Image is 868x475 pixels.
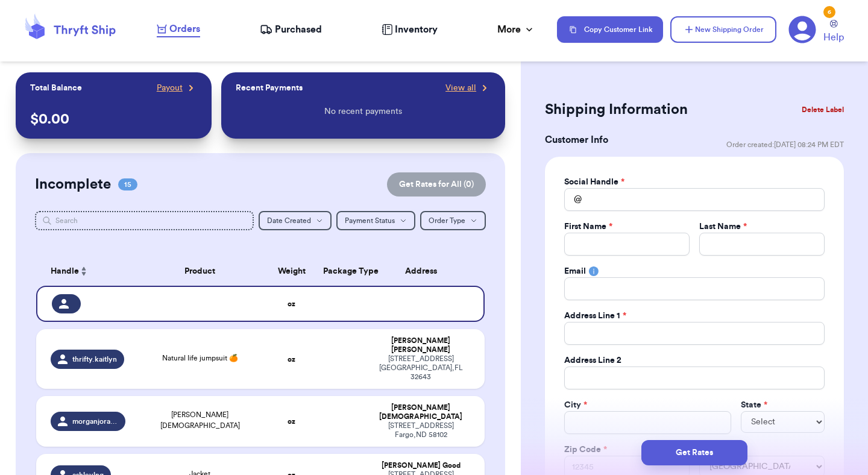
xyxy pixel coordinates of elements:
label: Social Handle [564,176,624,188]
span: Orders [169,22,200,36]
label: City [564,399,587,411]
a: Orders [157,22,200,37]
span: Payout [157,82,183,94]
span: Order Type [429,217,465,224]
span: Payment Status [345,217,395,224]
button: New Shipping Order [670,16,776,43]
th: Weight [268,257,316,286]
h2: Incomplete [35,175,111,194]
th: Product [133,257,268,286]
span: View all [445,82,476,94]
p: $ 0.00 [30,110,197,129]
p: No recent payments [324,105,402,118]
div: [PERSON_NAME] [DEMOGRAPHIC_DATA] [371,403,470,421]
th: Package Type [316,257,364,286]
label: Address Line 2 [564,354,621,366]
input: Search [35,211,254,230]
label: State [741,399,767,411]
div: [STREET_ADDRESS] Fargo , ND 58102 [371,421,470,439]
div: [STREET_ADDRESS] [GEOGRAPHIC_DATA] , FL 32643 [371,354,470,382]
span: morganjoraanstad [72,417,118,426]
strong: oz [288,300,295,307]
span: Handle [51,265,79,278]
div: [PERSON_NAME] [PERSON_NAME] [371,336,470,354]
button: Order Type [420,211,486,230]
p: Total Balance [30,82,82,94]
button: Delete Label [797,96,849,123]
label: Email [564,265,586,277]
button: Get Rates [641,440,747,465]
button: Get Rates for All (0) [387,172,486,197]
p: Recent Payments [236,82,303,94]
span: 15 [118,178,137,190]
label: First Name [564,221,612,233]
a: View all [445,82,491,94]
span: Date Created [267,217,311,224]
div: [PERSON_NAME] Good [371,461,470,470]
a: 6 [788,16,816,43]
strong: oz [288,356,295,363]
a: Help [823,20,844,45]
label: Last Name [699,221,747,233]
span: [PERSON_NAME][DEMOGRAPHIC_DATA] [160,411,240,429]
button: Payment Status [336,211,415,230]
h2: Shipping Information [545,100,688,119]
span: thrifty.kaitlyn [72,354,117,364]
button: Sort ascending [79,264,89,278]
span: Help [823,30,844,45]
span: Natural life jumpsuit 🍊 [162,354,238,362]
button: Date Created [259,211,332,230]
span: Inventory [395,22,438,37]
strong: oz [288,418,295,425]
button: Copy Customer Link [557,16,663,43]
span: Order created: [DATE] 08:24 PM EDT [726,140,844,149]
label: Address Line 1 [564,310,626,322]
a: Inventory [382,22,438,37]
h3: Customer Info [545,133,608,147]
a: Payout [157,82,197,94]
a: Purchased [260,22,322,37]
span: Purchased [275,22,322,37]
div: 6 [823,6,835,18]
th: Address [364,257,485,286]
div: More [497,22,535,37]
div: @ [564,188,582,211]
